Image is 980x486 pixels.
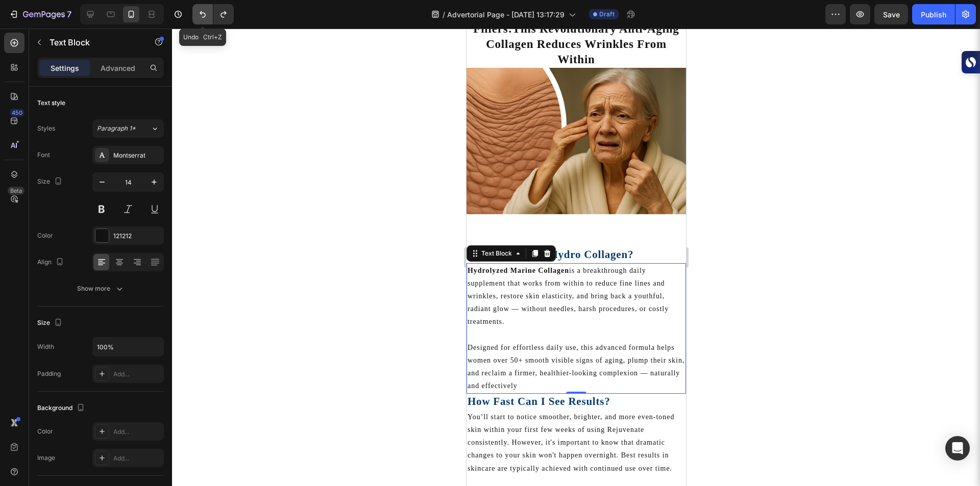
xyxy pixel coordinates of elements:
p: Text Block [50,36,136,48]
div: Size [37,316,64,330]
p: Advanced [101,63,135,73]
div: Show more [77,284,125,294]
p: You’ll start to notice smoother, brighter, and more even-toned skin within your first few weeks o... [1,382,218,446]
span: Advertorial Page - [DATE] 13:17:29 [447,9,565,20]
div: Add... [113,454,161,463]
p: Designed for effortless daily use, this advanced formula helps women over 50+ smooth visible sign... [1,313,218,364]
button: Save [874,4,908,24]
button: Show more [37,279,164,298]
div: Color [37,427,53,436]
span: / [443,9,445,20]
iframe: Design area [467,29,686,486]
div: 450 [10,109,24,117]
div: Montserrat [113,151,161,160]
span: Save [883,10,900,19]
div: Beta [8,187,24,195]
p: 7 [67,8,71,20]
div: Publish [921,9,946,20]
strong: Hydrolyzed Marine Collagen [1,238,103,246]
span: Draft [599,10,615,19]
span: Paragraph 1* [97,124,136,133]
div: Width [37,342,54,351]
div: Text Block [13,220,47,229]
div: Add... [113,370,161,379]
div: Styles [37,124,55,133]
div: Undo/Redo [192,4,234,24]
div: Align [37,255,66,269]
button: Publish [912,4,955,24]
p: ⁠⁠⁠⁠⁠⁠⁠ [1,219,218,233]
input: Auto [93,338,163,356]
div: Padding [37,369,61,378]
button: 7 [4,4,76,24]
div: Color [37,231,53,240]
div: 121212 [113,232,161,241]
strong: How Fast Can I See Results? [1,367,143,379]
div: Add... [113,427,161,437]
p: is a breakthrough daily supplement that works from within to reduce fine lines and wrinkles, rest... [1,236,218,300]
div: Size [37,175,64,189]
div: Font [37,150,50,160]
div: Background [37,401,87,415]
div: Open Intercom Messenger [945,436,970,461]
p: Settings [51,63,79,73]
div: Image [37,453,55,463]
button: Paragraph 1* [92,119,164,138]
div: Text style [37,98,65,108]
